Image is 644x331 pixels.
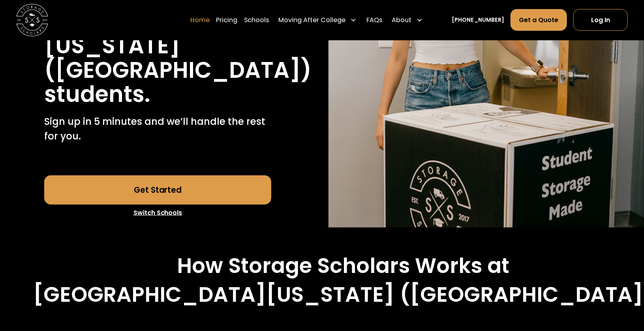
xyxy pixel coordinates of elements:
a: Get a Quote [511,9,567,31]
h2: How Storage Scholars Works at [177,253,510,278]
img: Storage Scholars main logo [16,4,48,36]
h1: [GEOGRAPHIC_DATA][US_STATE] ([GEOGRAPHIC_DATA]) [44,9,312,82]
a: FAQs [366,9,382,31]
a: Switch Schools [44,205,271,221]
p: Sign up in 5 minutes and we’ll handle the rest for you. [44,115,271,143]
a: Pricing [216,9,238,31]
a: Schools [244,9,269,31]
div: About [389,9,426,31]
div: Moving After College [278,15,345,25]
a: Log In [573,9,628,31]
div: Moving After College [275,9,360,31]
a: [PHONE_NUMBER] [452,16,504,24]
a: Home [190,9,210,31]
div: About [392,15,411,25]
a: home [16,4,48,36]
h1: students. [44,82,150,106]
a: Get Started [44,175,271,204]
